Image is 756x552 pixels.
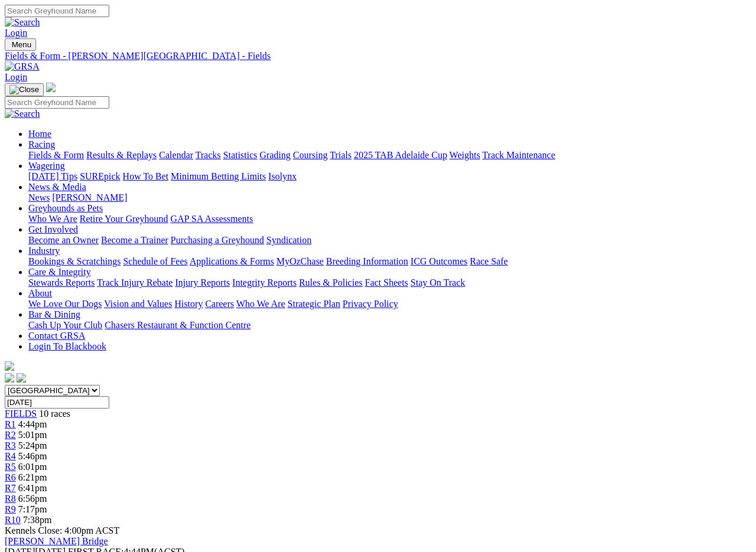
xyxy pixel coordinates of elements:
a: R8 [5,494,16,504]
a: Who We Are [28,214,77,224]
a: 2025 TAB Adelaide Cup [354,150,447,160]
span: Kennels Close: 4:00pm ACST [5,525,119,535]
img: facebook.svg [5,373,14,383]
a: Privacy Policy [343,299,398,309]
a: Get Involved [28,224,78,234]
a: About [28,288,52,298]
input: Search [5,5,109,17]
a: We Love Our Dogs [28,299,102,309]
a: R1 [5,419,16,429]
a: News [28,192,50,202]
input: Select date [5,396,109,409]
div: News & Media [28,192,751,203]
a: Minimum Betting Limits [171,171,266,181]
a: How To Bet [123,171,169,181]
div: Industry [28,256,751,267]
div: Bar & Dining [28,320,751,331]
span: R4 [5,451,16,461]
a: Login [5,28,27,38]
a: Injury Reports [175,277,230,288]
a: ICG Outcomes [410,256,467,266]
a: Coursing [293,150,328,160]
span: 5:46pm [18,451,47,461]
span: 7:38pm [23,515,52,525]
a: Statistics [223,150,258,160]
img: logo-grsa-white.png [5,361,14,371]
a: Fact Sheets [365,277,408,288]
a: Retire Your Greyhound [80,214,168,224]
a: Racing [28,139,55,149]
span: 7:17pm [18,504,47,514]
span: 4:44pm [18,419,47,429]
a: Industry [28,246,60,256]
a: Syndication [266,235,311,245]
div: Care & Integrity [28,277,751,288]
a: Stewards Reports [28,277,94,288]
a: R5 [5,462,16,472]
a: Login [5,72,27,82]
img: GRSA [5,61,40,72]
a: Schedule of Fees [123,256,187,266]
a: FIELDS [5,409,37,419]
a: Vision and Values [104,299,172,309]
a: Contact GRSA [28,331,85,341]
div: Greyhounds as Pets [28,214,751,224]
a: R6 [5,472,16,482]
a: R9 [5,504,16,514]
a: Track Injury Rebate [97,277,172,288]
span: 6:01pm [18,462,47,472]
img: twitter.svg [17,373,26,383]
span: 6:41pm [18,483,47,493]
a: Chasers Restaurant & Function Centre [105,320,250,330]
div: Get Involved [28,235,751,246]
a: Trials [330,150,351,160]
button: Toggle navigation [5,38,36,51]
a: Breeding Information [326,256,408,266]
a: Fields & Form - [PERSON_NAME][GEOGRAPHIC_DATA] - Fields [5,51,751,61]
a: Become a Trainer [101,235,168,245]
a: Stay On Track [410,277,465,288]
span: 6:56pm [18,494,47,504]
a: R3 [5,440,16,450]
a: Careers [205,299,234,309]
a: Fields & Form [28,150,84,160]
a: [PERSON_NAME] [52,192,127,202]
a: Strategic Plan [288,299,340,309]
a: Weights [449,150,480,160]
a: Wagering [28,161,65,171]
a: GAP SA Assessments [171,214,253,224]
div: Wagering [28,171,751,182]
a: News & Media [28,182,86,192]
a: Bar & Dining [28,309,80,319]
a: Tracks [195,150,221,160]
a: Care & Integrity [28,267,91,277]
a: Cash Up Your Club [28,320,102,330]
a: MyOzChase [276,256,324,266]
a: R10 [5,515,21,525]
span: Menu [12,40,31,49]
span: 10 races [39,409,70,419]
div: Racing [28,150,751,161]
a: Results & Replays [86,150,157,160]
a: Integrity Reports [232,277,296,288]
img: Search [5,17,40,28]
a: Rules & Policies [299,277,363,288]
a: Grading [260,150,291,160]
span: 5:01pm [18,430,47,440]
img: logo-grsa-white.png [46,83,56,92]
a: R2 [5,430,16,440]
span: 6:21pm [18,472,47,482]
a: Login To Blackbook [28,341,106,351]
a: Become an Owner [28,235,99,245]
a: Track Maintenance [483,150,555,160]
a: [PERSON_NAME] Bridge [5,536,108,546]
div: About [28,299,751,309]
span: R7 [5,483,16,493]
